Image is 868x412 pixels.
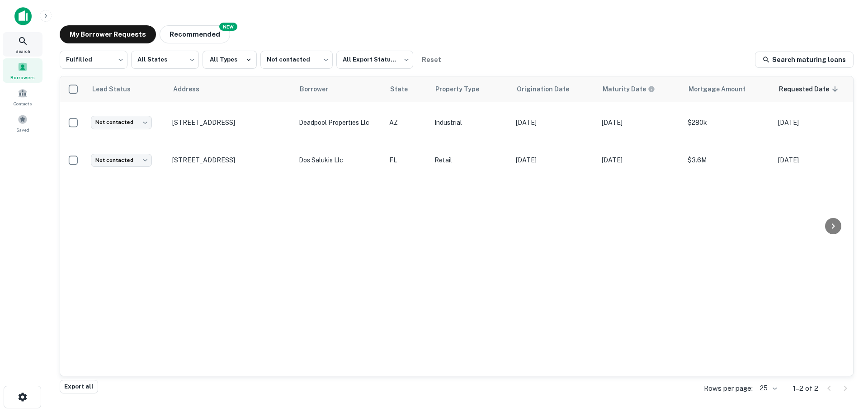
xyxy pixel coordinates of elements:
p: $3.6M [688,155,769,165]
div: Maturity dates displayed may be estimated. Please contact the lender for the most accurate maturi... [603,84,655,94]
p: AZ [389,118,425,128]
span: Borrower [300,84,340,95]
p: [DATE] [778,155,855,165]
div: Not contacted [91,154,152,167]
th: Borrower [294,76,385,102]
th: Maturity dates displayed may be estimated. Please contact the lender for the most accurate maturi... [597,76,683,102]
p: Industrial [434,118,507,128]
button: Reset [417,51,446,69]
th: Address [168,76,294,102]
p: Retail [434,155,507,165]
span: Property Type [435,84,491,95]
span: Search [15,47,30,55]
p: [DATE] [602,155,679,165]
div: All States [131,48,199,71]
span: Origination Date [517,84,581,95]
p: [DATE] [778,118,855,128]
th: Lead Status [86,76,168,102]
span: Saved [16,126,29,133]
p: FL [389,155,425,165]
div: NEW [219,23,237,31]
p: 1–2 of 2 [793,383,818,394]
div: Not contacted [260,48,333,71]
a: Contacts [3,85,42,109]
span: Address [173,84,211,95]
div: All Export Statuses [336,48,413,71]
iframe: Chat Widget [823,340,868,383]
p: [DATE] [516,155,593,165]
button: All Types [203,51,257,69]
p: [DATE] [516,118,593,128]
button: My Borrower Requests [60,25,156,43]
div: Fulfilled [60,48,127,71]
th: Requested Date [774,76,859,102]
a: Search maturing loans [755,52,854,68]
th: Property Type [430,76,511,102]
div: 25 [756,382,778,395]
p: $280k [688,118,769,128]
span: State [390,84,420,95]
span: Mortgage Amount [689,84,757,95]
button: Recommended [160,25,230,43]
p: [STREET_ADDRESS] [172,118,290,127]
p: [DATE] [602,118,679,128]
img: capitalize-icon.png [14,7,32,25]
span: Requested Date [779,84,841,95]
p: Rows per page: [704,383,753,394]
div: Not contacted [91,116,152,129]
a: Borrowers [3,58,42,83]
span: Maturity dates displayed may be estimated. Please contact the lender for the most accurate maturi... [603,84,667,94]
h6: Maturity Date [603,84,646,94]
th: State [385,76,430,102]
span: Lead Status [92,84,142,95]
a: Saved [3,111,42,135]
span: Borrowers [10,74,35,81]
p: dos salukis llc [299,155,380,165]
th: Mortgage Amount [683,76,774,102]
button: Export all [60,380,98,393]
a: Search [3,32,42,57]
th: Origination Date [511,76,597,102]
p: deadpool properties llc [299,118,380,128]
span: Contacts [14,100,32,107]
p: [STREET_ADDRESS] [172,156,290,164]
